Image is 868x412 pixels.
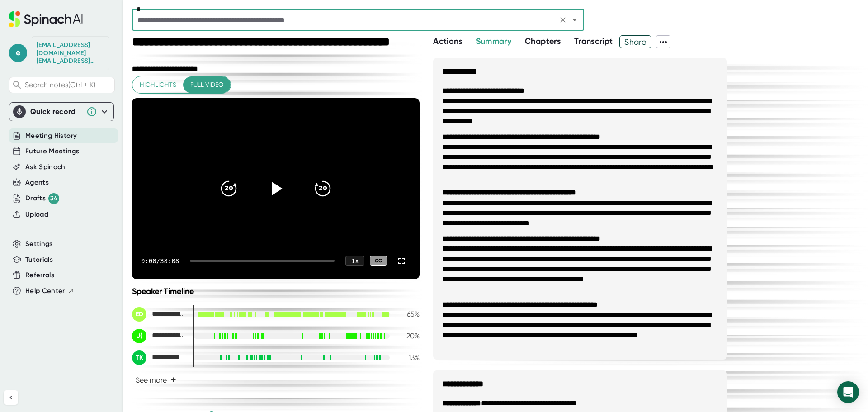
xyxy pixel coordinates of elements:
[370,256,387,266] div: CC
[132,350,186,365] div: Tom Keller
[132,350,146,365] div: TK
[132,76,184,93] button: Highlights
[25,286,75,296] button: Help Center
[433,35,462,47] button: Actions
[25,131,77,141] button: Meeting History
[132,307,186,322] div: Elijah Dotson
[132,286,420,296] div: Speaker Timeline
[433,36,462,46] span: Actions
[476,35,511,47] button: Summary
[345,256,364,266] div: 1 x
[132,372,180,388] button: See more+
[25,270,54,280] button: Referrals
[525,36,561,46] span: Chapters
[170,376,176,384] span: +
[620,34,651,50] span: Share
[13,103,110,121] div: Quick record
[48,193,59,204] div: 34
[25,177,49,188] button: Agents
[25,162,66,172] button: Ask Spinach
[9,44,27,62] span: e
[837,381,859,403] div: Open Intercom Messenger
[476,36,511,46] span: Summary
[25,193,59,204] button: Drafts 34
[619,35,651,48] button: Share
[525,35,561,47] button: Chapters
[25,255,53,265] button: Tutorials
[574,35,613,47] button: Transcript
[25,146,79,156] button: Future Meetings
[140,79,176,90] span: Highlights
[141,257,179,265] div: 0:00 / 38:08
[25,286,65,296] span: Help Center
[30,107,82,116] div: Quick record
[397,310,420,318] div: 65 %
[397,331,420,340] div: 20 %
[397,353,420,362] div: 13 %
[183,76,231,93] button: Full video
[557,14,569,26] button: Clear
[25,193,59,204] div: Drafts
[25,209,48,220] button: Upload
[190,79,223,90] span: Full video
[132,329,146,343] div: J(
[132,307,146,322] div: ED
[25,81,112,89] span: Search notes (Ctrl + K)
[568,14,581,26] button: Open
[4,390,18,405] button: Collapse sidebar
[25,239,53,249] button: Settings
[574,36,613,46] span: Transcript
[132,329,186,343] div: Jacqueline Reynolds (she/her)
[37,41,104,65] div: edotson@starrez.com edotson@starrez.com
